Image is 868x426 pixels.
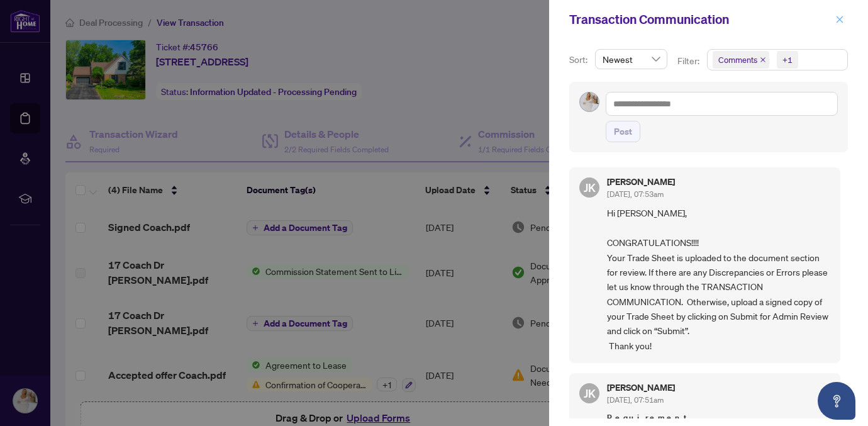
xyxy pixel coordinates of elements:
span: Comments [713,51,769,69]
span: check-circle [820,388,830,398]
span: close [835,15,844,24]
p: Filter: [677,54,701,68]
span: Hi [PERSON_NAME], CONGRATULATIONS!!!! Your Trade Sheet is uploaded to the document section for re... [607,206,830,353]
span: [DATE], 07:53am [607,189,664,199]
div: +1 [782,53,793,66]
span: JK [584,179,596,196]
button: Open asap [818,382,855,420]
span: [DATE], 07:51am [607,395,664,405]
img: Profile Icon [580,92,599,111]
button: Post [606,121,640,142]
p: Sort: [569,53,590,67]
div: Transaction Communication [569,10,832,29]
h5: [PERSON_NAME] [607,177,675,186]
span: Requirement [607,412,830,424]
span: Comments [718,53,757,66]
span: Newest [603,50,660,69]
span: close [760,57,766,63]
span: JK [584,384,596,402]
h5: [PERSON_NAME] [607,383,675,392]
